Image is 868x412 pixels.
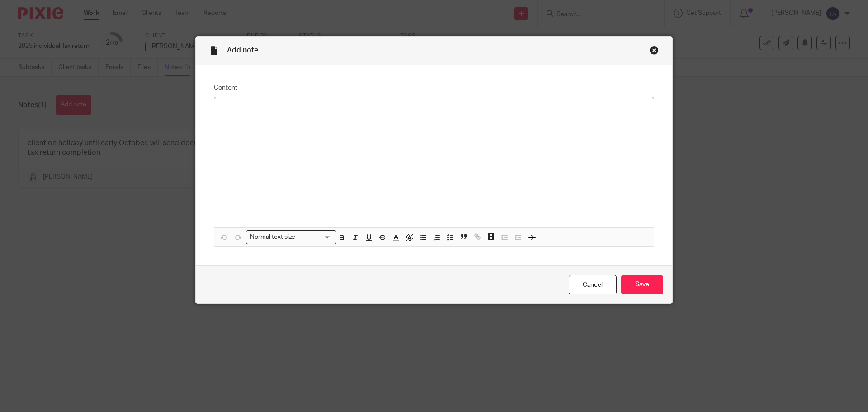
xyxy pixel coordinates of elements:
div: Search for option [246,230,336,244]
span: Normal text size [248,232,297,242]
label: Content [214,83,654,92]
input: Save [621,275,663,294]
span: Add note [227,47,258,54]
div: Close this dialog window [650,46,659,55]
a: Cancel [569,275,617,294]
input: Search for option [298,232,331,242]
